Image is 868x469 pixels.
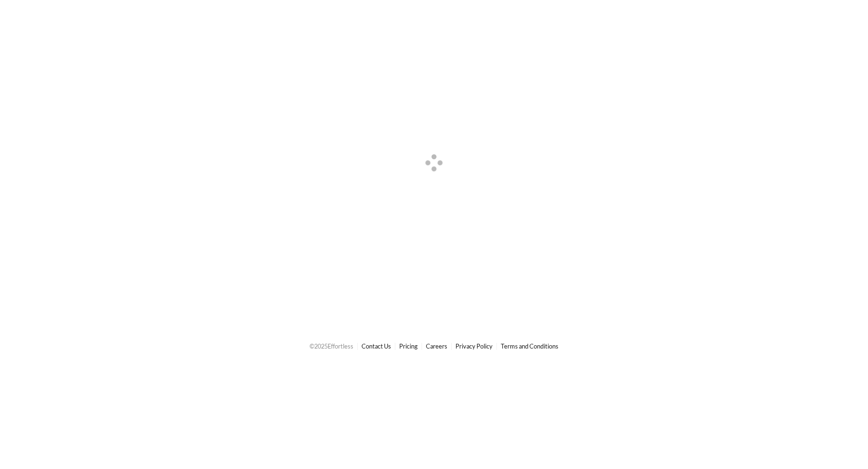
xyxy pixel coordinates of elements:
a: Careers [426,342,447,350]
a: Terms and Conditions [501,342,558,350]
a: Pricing [399,342,418,350]
a: Privacy Policy [455,342,493,350]
span: © 2025 Effortless [310,342,353,350]
a: Contact Us [362,342,391,350]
